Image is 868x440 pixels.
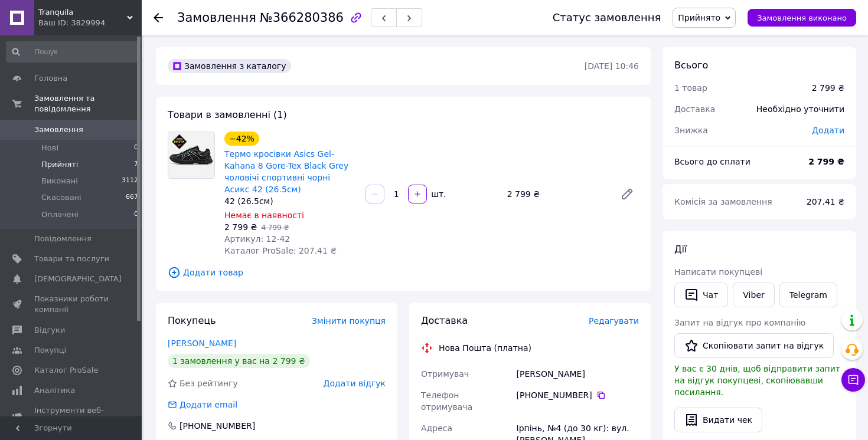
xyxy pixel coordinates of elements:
[615,182,639,206] a: Редагувати
[41,192,81,203] span: Скасовані
[312,316,386,326] span: Змінити покупця
[134,143,138,153] span: 0
[34,274,122,284] span: [DEMOGRAPHIC_DATA]
[674,83,707,93] span: 1 товар
[224,222,257,232] span: 2 799 ₴
[168,315,216,326] span: Покупець
[34,365,98,376] span: Каталог ProSale
[553,12,661,24] div: Статус замовлення
[421,423,452,433] span: Адреса
[421,369,469,379] span: Отримувач
[34,405,109,426] span: Інструменти веб-майстра та SEO
[674,318,805,327] span: Запит на відгук про компанію
[38,18,142,28] div: Ваш ID: 3829994
[168,109,287,120] span: Товари в замовленні (1)
[812,82,844,94] div: 2 799 ₴
[678,13,720,22] span: Прийнято
[428,188,447,200] div: шт.
[122,176,138,186] span: 3112
[517,389,639,401] div: [PHONE_NUMBER]
[34,385,75,396] span: Аналітика
[134,159,138,170] span: 7
[841,368,865,392] button: Чат з покупцем
[779,283,837,307] a: Telegram
[224,246,337,255] span: Каталог ProSale: 207.41 ₴
[178,420,256,432] div: [PHONE_NUMBER]
[34,234,92,244] span: Повідомлення
[224,234,290,244] span: Артикул: 12-42
[748,9,856,27] button: Замовлення виконано
[41,209,79,220] span: Оплачені
[177,11,256,25] span: Замовлення
[34,294,109,315] span: Показники роботи компанії
[674,60,708,71] span: Всього
[812,126,844,135] span: Додати
[514,363,641,385] div: [PERSON_NAME]
[674,104,715,114] span: Доставка
[167,399,239,411] div: Додати email
[502,186,611,202] div: 2 799 ₴
[674,333,834,358] button: Скопіювати запит на відгук
[41,159,78,170] span: Прийняті
[34,254,109,264] span: Товари та послуги
[674,244,687,255] span: Дії
[674,364,840,397] span: У вас є 30 днів, щоб відправити запит на відгук покупцеві, скопіювавши посилання.
[168,354,310,368] div: 1 замовлення у вас на 2 799 ₴
[126,192,138,203] span: 667
[674,197,772,206] span: Комісія за замовлення
[6,41,139,63] input: Пошук
[436,342,534,354] div: Нова Пошта (платна)
[260,11,344,25] span: №366280386
[34,124,83,135] span: Замовлення
[168,132,214,178] img: Термо кросівки Asics Gel-Kahana 8 Gore-Tex Black Grey чоловічі спортивні чорні Асикс 42 (26.5см)
[421,315,468,326] span: Доставка
[41,143,58,153] span: Нові
[674,283,728,307] button: Чат
[585,61,639,71] time: [DATE] 10:46
[168,266,639,279] span: Додати товар
[674,157,750,166] span: Всього до сплати
[168,59,291,73] div: Замовлення з каталогу
[224,149,348,194] a: Термо кросівки Asics Gel-Kahana 8 Gore-Tex Black Grey чоловічі спортивні чорні Асикс 42 (26.5см)
[34,93,142,114] span: Замовлення та повідомлення
[224,211,304,220] span: Немає в наявності
[749,96,851,122] div: Необхідно уточнити
[733,283,774,307] a: Viber
[224,132,259,146] div: −42%
[421,390,472,412] span: Телефон отримувача
[589,316,639,326] span: Редагувати
[34,345,66,356] span: Покупці
[38,7,127,18] span: Tranquila
[674,267,762,277] span: Написати покупцеві
[674,126,708,135] span: Знижка
[41,176,78,186] span: Виконані
[178,399,239,411] div: Додати email
[674,408,762,432] button: Видати чек
[224,195,356,207] div: 42 (26.5см)
[168,339,236,348] a: [PERSON_NAME]
[808,157,844,166] b: 2 799 ₴
[154,12,163,24] div: Повернутися назад
[261,224,289,232] span: 4 799 ₴
[34,325,65,336] span: Відгуки
[324,379,386,388] span: Додати відгук
[807,197,844,206] span: 207.41 ₴
[34,73,67,84] span: Головна
[757,14,847,22] span: Замовлення виконано
[134,209,138,220] span: 0
[180,379,238,388] span: Без рейтингу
